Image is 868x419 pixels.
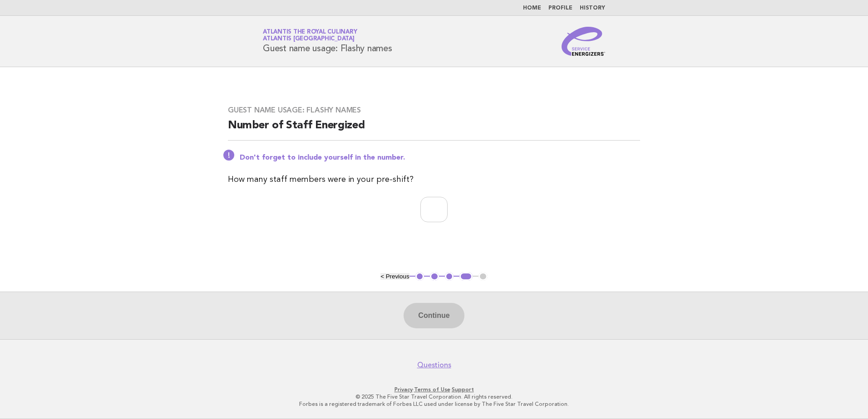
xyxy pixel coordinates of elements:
[156,400,712,408] p: Forbes is a registered trademark of Forbes LLC used under license by The Five Star Travel Corpora...
[445,272,454,281] button: 3
[263,29,357,42] a: Atlantis the Royal CulinaryAtlantis [GEOGRAPHIC_DATA]
[380,273,409,280] button: < Previous
[228,173,640,186] p: How many staff members were in your pre-shift?
[156,386,712,393] p: · ·
[263,29,392,53] h1: Guest name usage: Flashy names
[417,361,451,370] a: Questions
[430,272,439,281] button: 2
[156,393,712,400] p: © 2025 The Five Star Travel Corporation. All rights reserved.
[580,5,605,11] a: History
[452,386,474,393] a: Support
[240,153,640,162] p: Don't forget to include yourself in the number.
[459,272,473,281] button: 4
[548,5,572,11] a: Profile
[228,106,640,115] h3: Guest name usage: Flashy names
[228,118,640,141] h2: Number of Staff Energized
[263,36,355,42] span: Atlantis [GEOGRAPHIC_DATA]
[414,386,450,393] a: Terms of Use
[562,27,605,56] img: Service Energizers
[415,272,424,281] button: 1
[523,5,541,11] a: Home
[395,386,413,393] a: Privacy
